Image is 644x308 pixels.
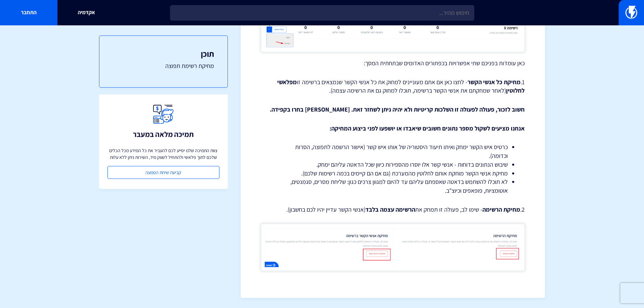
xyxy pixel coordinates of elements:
a: מחיקת רשימת תפוצה [113,62,214,70]
li: מחיקת אנשי הקשר מוחקת אותם לחלוטין מהמערכת (גם אם הם קיימים בכמה רשימות שלכם). [278,169,508,178]
p: כאן עומדות בפניכם שתי אפשרויות בכפתורים האדומים שבתחתית המסך: [261,59,525,68]
li: כרטיס איש הקשר ימחק ואיתו תיעוד היסטוריה של אותו איש קשר (אישור הרשמה לתפוצה, הסרות וכדומה). [278,143,508,160]
strong: אנחנו מציעים לשקול מספר נתונים חשובים שיאבדו או יושפעו לפני ביצוע המחיקה: [330,124,525,132]
p: 1. - לחצו כאן אם אתם מעוניינים למחוק את כל אנשי הקשר שנמצאים ברשימה זו (לאחר שמחקתם את אנשי הקשר ... [261,78,525,95]
p: צוות התמיכה שלנו יסייע לכם להעביר את כל המידע מכל הכלים שלכם לתוך פלאשי ולהתחיל לשווק מיד, השירות... [108,147,219,161]
strong: מחיקת הרשימה [482,206,520,213]
strong: מפלאשי לחלוטין [277,78,525,95]
h3: תמיכה מלאה במעבר [133,130,194,138]
input: חיפוש מהיר... [170,5,474,21]
li: שיבוש הנתונים בדוחות - אנשי קשר אלו יוסרו מהספירות כיוון שכל הדאטה עליהם ימחק. [278,160,508,169]
strong: מחיקת כל אנשי הקשר [468,78,521,86]
a: קביעת שיחת הטמעה [108,166,219,179]
strong: חשוב לזכור, פעולה לפעולה זו השלכות קריטיות ולא יהיה ניתן לשחזר זאת. [PERSON_NAME] בחרו בקפידה. [270,105,525,113]
li: לא תוכלו להשתמש בדאטה שאספתם עליהם עד להיום למגוון צרכים כגון: שליחת מסרים, סגמנטים, אוטומציות, פ... [278,177,508,195]
h3: תוכן [113,49,214,58]
strong: הרשימה עצמה בלבד [365,206,415,213]
p: 2. - שימו לב, פעולה זו תמחק את (אנשי הקשר עדיין יהיו לכם בחשבון). [261,205,525,214]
